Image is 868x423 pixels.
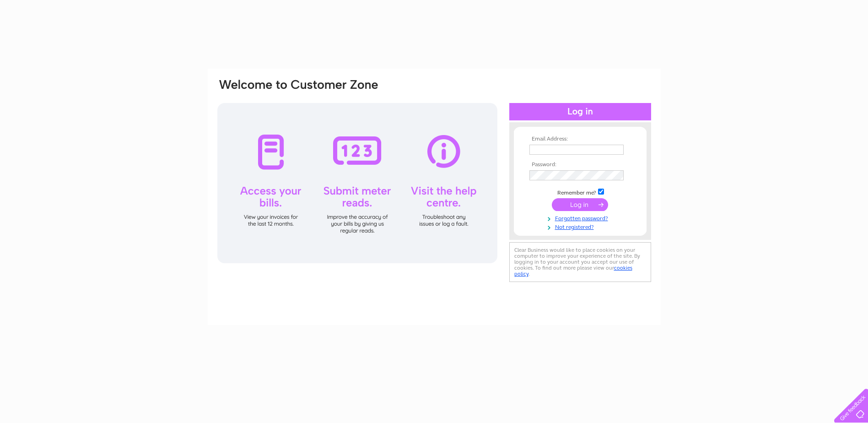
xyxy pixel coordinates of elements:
[552,198,608,211] input: Submit
[514,265,632,277] a: cookies policy
[529,222,633,231] a: Not registered?
[527,136,633,142] th: Email Address:
[527,162,633,168] th: Password:
[509,242,651,282] div: Clear Business would like to place cookies on your computer to improve your experience of the sit...
[527,187,633,196] td: Remember me?
[529,213,633,222] a: Forgotten password?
